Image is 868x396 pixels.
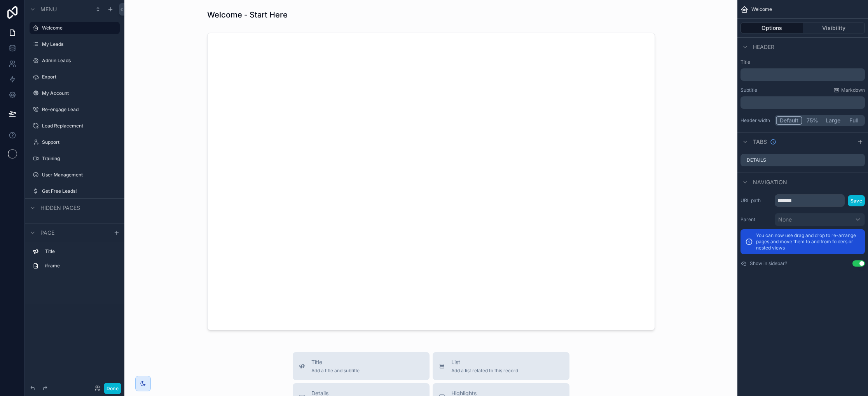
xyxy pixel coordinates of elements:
label: Header width [741,117,772,124]
button: 75% [802,116,822,125]
button: TitleAdd a title and subtitle [293,352,430,380]
span: Header [753,43,774,51]
label: Subtitle [741,87,757,93]
label: URL path [741,197,772,204]
span: Page [40,229,54,237]
span: Markdown [841,87,865,93]
label: Title [741,59,865,65]
button: Large [822,116,844,125]
button: Save [848,195,865,206]
label: Parent [741,216,772,223]
span: Add a list related to this record [451,368,518,374]
label: Show in sidebar? [750,260,787,267]
label: Training [42,155,118,162]
div: scrollable content [741,96,865,109]
button: Visibility [803,23,865,33]
label: Admin Leads [42,58,118,64]
label: Welcome [42,25,115,31]
button: Default [776,116,802,125]
label: Lead Replacement [42,123,118,129]
span: List [451,358,518,366]
button: Full [844,116,864,125]
label: Title [45,248,117,255]
span: Add a title and subtitle [311,368,360,374]
button: Done [104,383,121,394]
span: Navigation [753,178,787,186]
div: scrollable content [741,68,865,81]
a: Markdown [833,87,865,93]
span: Title [311,358,360,366]
label: Support [42,139,118,145]
button: None [775,213,865,226]
label: Export [42,74,118,80]
label: Get Free Leads! [42,188,118,194]
div: scrollable content [25,242,124,280]
label: User Management [42,172,118,178]
button: ListAdd a list related to this record [433,352,569,380]
span: Welcome [751,6,772,12]
label: My Account [42,90,118,96]
button: Options [741,23,803,33]
p: You can now use drag and drop to re-arrange pages and move them to and from folders or nested views [756,232,860,251]
span: Tabs [753,138,767,146]
label: My Leads [42,41,118,47]
label: Re-engage Lead [42,106,118,113]
label: iframe [45,263,117,269]
span: None [778,216,792,223]
span: Menu [40,5,57,13]
label: Details [747,157,766,163]
span: Hidden pages [40,204,80,212]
